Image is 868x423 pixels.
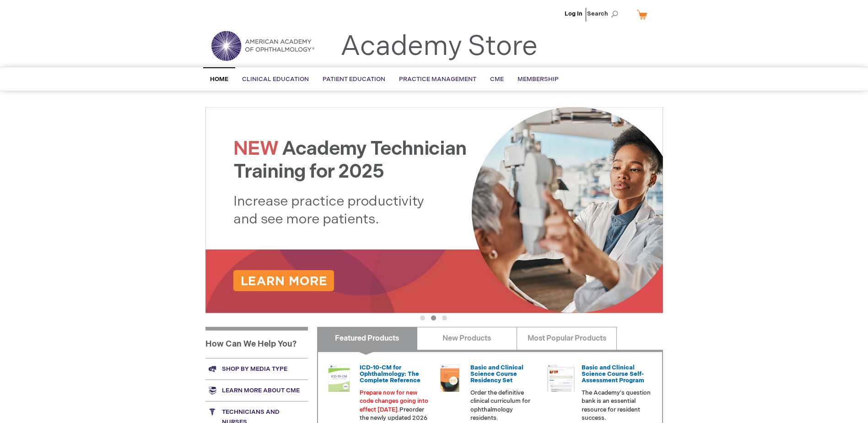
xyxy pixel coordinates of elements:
p: Order the definitive clinical curriculum for ophthalmology residents. [470,389,540,423]
span: Clinical Education [242,76,309,83]
span: Search [587,5,622,23]
span: CME [490,76,504,83]
a: New Products [417,327,517,350]
span: Patient Education [323,76,385,83]
a: Learn more about CME [205,380,308,401]
a: Basic and Clinical Science Course Residency Set [470,364,523,385]
img: bcscself_20.jpg [547,364,575,392]
span: Membership [518,76,559,83]
button: 2 of 3 [431,315,436,320]
a: Basic and Clinical Science Course Self-Assessment Program [582,364,644,385]
font: Prepare now for new code changes going into effect [DATE]. [360,389,428,413]
button: 1 of 3 [420,315,425,320]
img: 0120008u_42.png [325,364,353,392]
span: Practice Management [399,76,476,83]
a: Log In [565,10,582,17]
a: Academy Store [340,30,538,63]
a: ICD-10-CM for Ophthalmology: The Complete Reference [360,364,421,385]
img: 02850963u_47.png [436,364,464,392]
a: Featured Products [317,327,417,350]
h1: How Can We Help You? [205,327,308,358]
button: 3 of 3 [442,315,447,320]
span: Home [210,76,228,83]
a: Most Popular Products [517,327,617,350]
a: Shop by media type [205,358,308,380]
p: The Academy's question bank is an essential resource for resident success. [582,389,651,423]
